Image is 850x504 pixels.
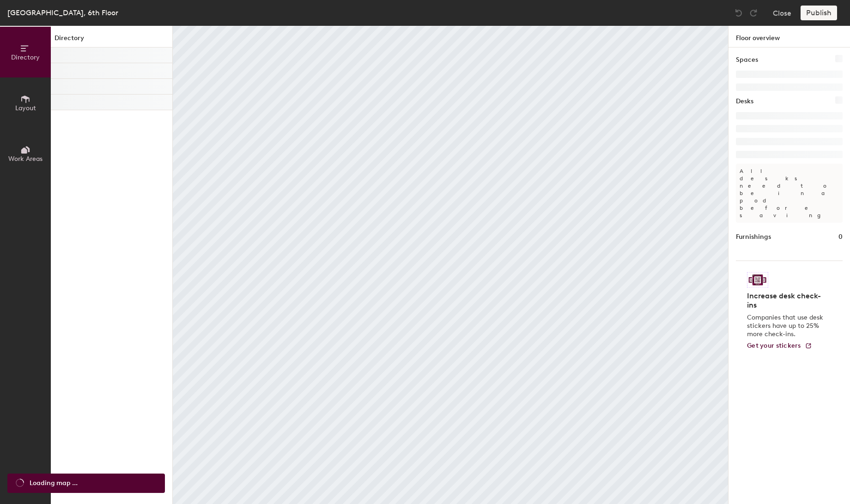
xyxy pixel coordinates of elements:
span: Work Areas [8,155,42,163]
span: Loading map ... [30,478,78,488]
div: [GEOGRAPHIC_DATA], 6th Floor [7,7,118,18]
canvas: Map [173,26,728,504]
span: Get your stickers [747,342,801,350]
span: Layout [15,104,36,112]
button: Close [773,6,791,20]
h1: Desks [736,96,753,107]
p: All desks need to be in a pod before saving [736,164,843,223]
img: Sticker logo [747,272,768,288]
p: Companies that use desk stickers have up to 25% more check-ins. [747,314,826,338]
a: Get your stickers [747,342,812,350]
span: Directory [11,53,40,61]
img: Undo [734,8,743,18]
h1: Directory [51,33,172,47]
img: Redo [749,8,758,18]
h1: 0 [838,232,843,242]
h1: Floor overview [729,26,850,47]
h4: Increase desk check-ins [747,291,826,310]
h1: Spaces [736,55,758,65]
h1: Furnishings [736,232,771,242]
